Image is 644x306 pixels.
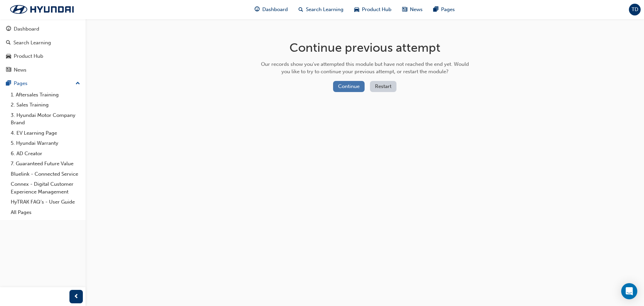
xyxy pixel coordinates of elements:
button: Pages [3,77,83,90]
img: Trak [3,2,80,16]
h1: Continue previous attempt [259,40,471,55]
span: guage-icon [6,26,11,32]
span: Search Learning [306,6,343,13]
div: News [14,66,26,74]
div: Pages [14,80,28,87]
span: TD [632,6,638,13]
a: Product Hub [3,50,83,62]
div: Open Intercom Messenger [621,283,637,299]
span: car-icon [354,5,359,14]
button: Restart [370,81,396,92]
span: prev-icon [74,293,79,301]
a: 6. AD Creator [8,148,83,159]
a: HyTRAK FAQ's - User Guide [8,197,83,207]
span: pages-icon [433,5,438,14]
a: All Pages [8,207,83,218]
span: search-icon [299,5,303,14]
button: DashboardSearch LearningProduct HubNews [3,21,83,77]
a: Connex - Digital Customer Experience Management [8,179,83,197]
a: search-iconSearch Learning [293,3,349,16]
span: car-icon [6,53,11,59]
span: Product Hub [362,6,391,13]
span: Pages [441,6,455,13]
span: search-icon [6,40,11,46]
a: 2. Sales Training [8,100,83,110]
a: car-iconProduct Hub [349,3,397,16]
div: Search Learning [13,39,51,47]
span: News [410,6,423,13]
a: Dashboard [3,23,83,35]
a: news-iconNews [397,3,428,16]
div: Dashboard [14,25,39,33]
div: Our records show you've attempted this module but have not reached the end yet. Would you like to... [259,60,471,76]
span: news-icon [6,67,11,73]
a: 1. Aftersales Training [8,90,83,100]
span: up-icon [75,79,80,88]
a: pages-iconPages [428,3,460,16]
span: Dashboard [262,6,288,13]
a: 5. Hyundai Warranty [8,138,83,148]
button: TD [629,4,641,15]
a: Search Learning [3,37,83,49]
span: guage-icon [255,5,260,14]
a: guage-iconDashboard [249,3,293,16]
div: Product Hub [14,52,43,60]
span: news-icon [402,5,407,14]
a: 7. Guaranteed Future Value [8,159,83,169]
a: 4. EV Learning Page [8,128,83,138]
span: pages-icon [6,81,11,87]
a: News [3,64,83,76]
a: Bluelink - Connected Service [8,169,83,179]
button: Continue [333,81,365,92]
a: 3. Hyundai Motor Company Brand [8,110,83,128]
